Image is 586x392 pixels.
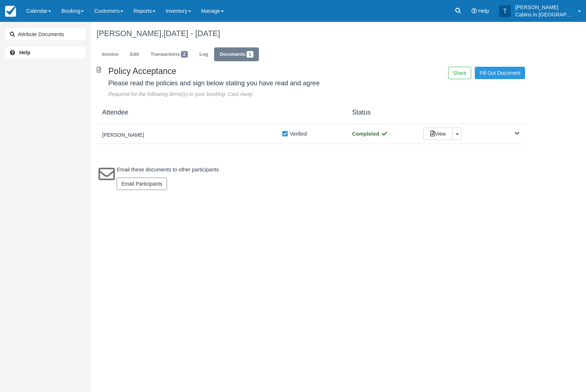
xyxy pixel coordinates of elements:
span: Verified [290,130,307,137]
span: Help [478,8,489,14]
a: Edit [125,47,144,62]
h4: Status [347,109,418,116]
h5: [PERSON_NAME] [102,132,282,138]
span: 2 [181,51,188,58]
p: [PERSON_NAME] [515,4,574,11]
h2: Policy Acceptance [108,67,369,76]
a: Fill Out Document [475,67,525,79]
h1: [PERSON_NAME], [97,29,525,38]
span: 1 [247,51,253,58]
p: Email these documents to other participants [117,166,219,174]
button: Email Participants [117,178,167,190]
a: Documents1 [214,47,259,62]
i: Help [471,8,477,13]
a: View [423,128,453,140]
button: Attribute Documents [5,28,86,40]
strong: Completed [352,131,388,137]
a: Transactions2 [145,47,193,62]
b: Help [19,50,30,55]
a: Log [194,47,214,62]
div: T [499,5,511,17]
img: checkfront-main-nav-mini-logo.png [5,6,16,17]
h4: Attendee [97,109,347,116]
p: Cabins in [GEOGRAPHIC_DATA] [515,11,574,18]
div: Required for the following items(s) in your booking: Cast Away [108,90,369,98]
h4: Please read the policies and sign below stating you have read and agree [108,80,369,87]
a: Help [5,47,86,58]
a: Invoice [97,47,124,62]
button: Share [448,67,471,79]
span: [DATE] - [DATE] [163,29,220,38]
